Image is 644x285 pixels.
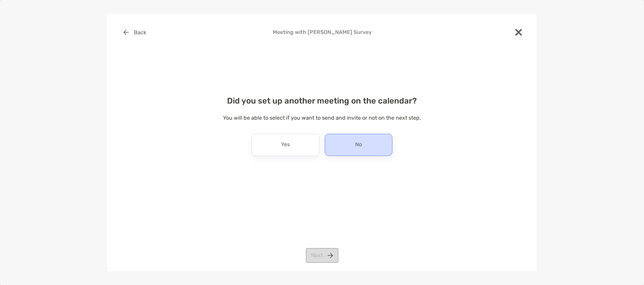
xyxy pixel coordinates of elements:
button: Back [118,25,151,40]
img: button icon [123,30,129,35]
img: close modal [515,29,522,36]
h4: Meeting with [PERSON_NAME] Survey [118,29,526,35]
h4: Did you set up another meeting on the calendar? [118,96,526,106]
p: No [355,139,362,150]
p: You will be able to select if you want to send and invite or not on the next step. [118,114,526,122]
p: Yes [281,139,290,150]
